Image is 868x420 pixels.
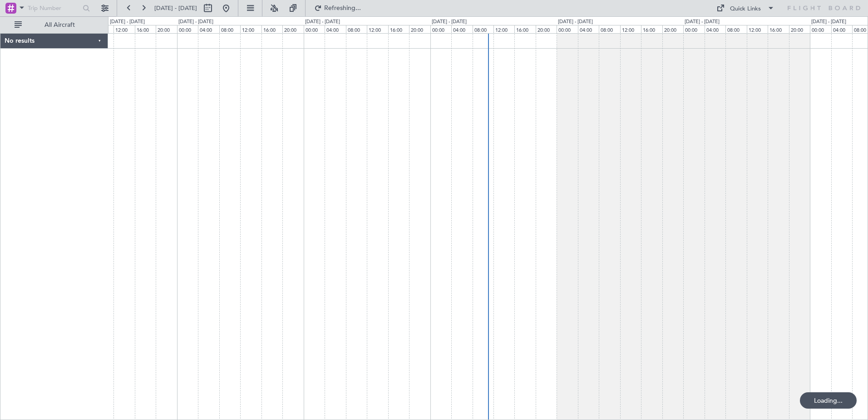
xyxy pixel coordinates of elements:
div: Quick Links [730,5,761,14]
div: 20:00 [662,25,683,33]
div: 08:00 [725,25,746,33]
div: [DATE] - [DATE] [110,18,145,26]
div: 04:00 [451,25,472,33]
div: 04:00 [325,25,345,33]
div: 00:00 [557,25,577,33]
div: 12:00 [747,25,768,33]
button: All Aircraft [10,18,99,32]
div: 20:00 [409,25,430,33]
div: 00:00 [177,25,198,33]
div: 12:00 [367,25,388,33]
div: 00:00 [304,25,325,33]
div: [DATE] - [DATE] [811,18,846,26]
div: 12:00 [620,25,641,33]
div: 08:00 [473,25,493,33]
div: 16:00 [768,25,789,33]
div: 04:00 [705,25,725,33]
div: 08:00 [346,25,367,33]
div: 20:00 [536,25,557,33]
div: 00:00 [810,25,831,33]
div: 04:00 [578,25,599,33]
span: All Aircraft [24,22,96,28]
span: Refreshing... [324,5,362,11]
div: 20:00 [789,25,810,33]
div: 16:00 [641,25,662,33]
div: [DATE] - [DATE] [558,18,593,26]
div: 08:00 [219,25,240,33]
div: 20:00 [282,25,303,33]
div: 16:00 [135,25,156,33]
span: [DATE] - [DATE] [154,4,197,12]
div: 16:00 [388,25,409,33]
div: [DATE] - [DATE] [685,18,720,26]
div: Loading... [800,392,857,409]
div: 12:00 [493,25,514,33]
div: [DATE] - [DATE] [432,18,467,26]
div: 00:00 [430,25,451,33]
div: 16:00 [261,25,282,33]
div: 04:00 [831,25,852,33]
button: Quick Links [712,1,779,15]
div: 04:00 [198,25,219,33]
div: 16:00 [514,25,535,33]
div: 12:00 [240,25,261,33]
input: Trip Number [28,1,80,15]
div: [DATE] - [DATE] [178,18,213,26]
div: [DATE] - [DATE] [305,18,340,26]
div: 08:00 [599,25,620,33]
div: 12:00 [113,25,134,33]
div: 00:00 [683,25,704,33]
button: Refreshing... [310,1,365,15]
div: 20:00 [156,25,177,33]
